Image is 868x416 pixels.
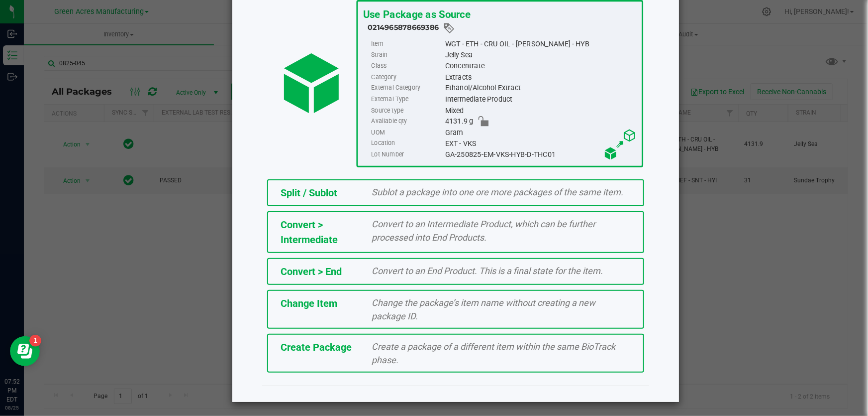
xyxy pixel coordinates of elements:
[281,266,342,277] span: Convert > End
[445,127,637,138] div: Gram
[371,83,443,94] label: External Category
[372,341,616,365] span: Create a package of a different item within the same BioTrack phase.
[10,336,40,366] iframe: Resource center
[281,297,337,309] span: Change Item
[371,138,443,149] label: Location
[371,72,443,83] label: Category
[445,38,637,49] div: WGT - ETH - CRU OIL - [PERSON_NAME] - HYB
[371,116,443,127] label: Available qty
[445,116,474,127] span: 4131.9 g
[371,94,443,105] label: External Type
[445,149,637,160] div: GA-250825-EM-VKS-HYB-D-THC01
[368,22,637,34] div: 0214965878669386
[281,187,337,199] span: Split / Sublot
[29,335,41,347] iframe: Resource center unread badge
[445,49,637,60] div: Jelly Sea
[372,297,596,321] span: Change the package’s item name without creating a new package ID.
[372,266,603,276] span: Convert to an End Product. This is a final state for the item.
[445,94,637,105] div: Intermediate Product
[371,149,443,160] label: Lot Number
[281,341,352,353] span: Create Package
[372,187,624,197] span: Sublot a package into one ore more packages of the same item.
[371,127,443,138] label: UOM
[445,61,637,72] div: Concentrate
[363,8,471,20] span: Use Package as Source
[371,105,443,116] label: Source type
[445,83,637,94] div: Ethanol/Alcohol Extract
[445,105,637,116] div: Mixed
[371,38,443,49] label: Item
[445,72,637,83] div: Extracts
[372,219,596,243] span: Convert to an Intermediate Product, which can be further processed into End Products.
[445,138,637,149] div: EXT - VKS
[371,49,443,60] label: Strain
[371,61,443,72] label: Class
[281,219,338,246] span: Convert > Intermediate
